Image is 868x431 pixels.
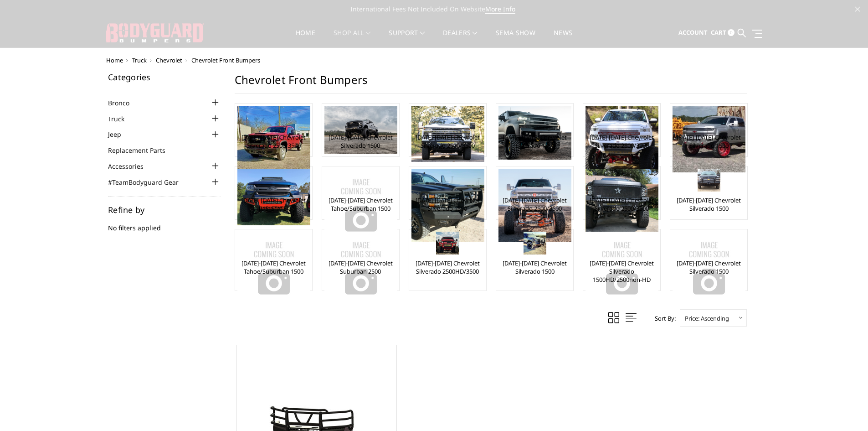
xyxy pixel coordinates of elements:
a: [DATE]-[DATE] Chevrolet Silverado 1500 [324,133,397,150]
a: [DATE]-[DATE] Chevrolet Silverado 1500 [411,196,484,213]
a: News [554,30,572,47]
a: Account [678,21,708,45]
h5: Refine by [108,206,221,214]
a: [DATE]-[DATE] Chevrolet Silverado 2500/3500 [237,133,310,150]
a: [DATE]-[DATE] Chevrolet Suburban 2500 [324,259,397,275]
img: No Image [586,232,658,305]
a: [DATE]-[DATE] Chevrolet Silverado 2500/3500 [498,196,571,213]
a: No Image [324,169,397,192]
a: [DATE]-[DATE] Chevrolet Silverado 1500 [673,133,745,150]
a: [DATE]-[DATE] Chevrolet [US_STATE] [237,196,310,213]
a: [DATE]-[DATE] Chevrolet Silverado 1500HD/2500non-HD [586,259,658,284]
span: 0 [728,29,734,36]
span: Cart [711,28,726,36]
a: Dealers [443,30,478,47]
img: BODYGUARD BUMPERS [106,23,204,42]
a: [DATE]-[DATE] Chevrolet Silverado 2500/3500 [586,133,658,150]
a: [DATE]-[DATE] Chevrolet Silverado 1500 [498,259,571,275]
a: More Info [485,5,515,14]
a: [DATE]-[DATE] Chevrolet Tahoe/Suburban 1500 [324,196,397,213]
a: [DATE]-[DATE] Chevrolet Silverado 2500HD/3500 [411,259,484,275]
span: Account [678,28,708,36]
span: Chevrolet Front Bumpers [191,56,260,64]
img: No Image [673,232,745,305]
a: Cart 0 [711,21,734,45]
a: [DATE]-[DATE] Chevrolet Silverado 2500/3500 [586,196,658,213]
a: [DATE]-[DATE] Chevrolet Tahoe/Suburban 1500 [237,259,310,275]
a: shop all [334,30,370,47]
a: Home [296,30,315,47]
a: Home [106,56,123,64]
label: Sort By: [650,312,676,325]
a: Chevrolet [156,56,182,64]
a: Truck [108,114,136,124]
a: [DATE]-[DATE] Chevrolet Silverado 1500 [498,133,571,150]
a: [DATE]-[DATE] Chevrolet Silverado 1500 [673,196,745,213]
a: No Image [324,232,397,254]
img: No Image [324,232,397,305]
a: Accessories [108,161,155,171]
a: No Image [586,232,658,254]
img: No Image [324,169,397,242]
a: No Image [237,232,310,254]
a: [DATE]-[DATE] Chevrolet Silverado 1500 [673,259,745,275]
a: SEMA Show [496,30,535,47]
a: Bronco [108,98,141,108]
h1: Chevrolet Front Bumpers [235,73,747,94]
a: Support [389,30,425,47]
h5: Categories [108,73,221,81]
div: No filters applied [108,206,221,242]
img: No Image [237,232,310,305]
a: #TeamBodyguard Gear [108,177,190,187]
a: Truck [132,56,147,64]
a: Jeep [108,130,133,139]
a: Replacement Parts [108,145,177,155]
a: [DATE]-[DATE] Chevrolet Silverado 2500/3500 [411,133,484,150]
a: No Image [673,232,745,254]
